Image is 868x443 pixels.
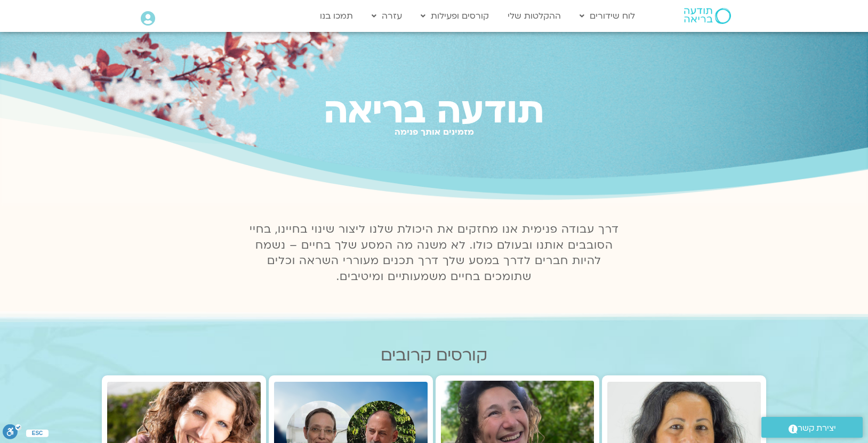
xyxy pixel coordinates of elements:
p: דרך עבודה פנימית אנו מחזקים את היכולת שלנו ליצור שינוי בחיינו, בחיי הסובבים אותנו ובעולם כולו. לא... [243,222,625,285]
a: תמכו בנו [315,6,358,26]
img: תודעה בריאה [684,8,731,24]
a: עזרה [366,6,407,26]
a: קורסים ופעילות [415,6,494,26]
a: יצירת קשר [761,417,863,438]
span: יצירת קשר [798,421,836,436]
a: ההקלטות שלי [502,6,566,26]
a: לוח שידורים [574,6,640,26]
h2: קורסים קרובים [102,346,766,365]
